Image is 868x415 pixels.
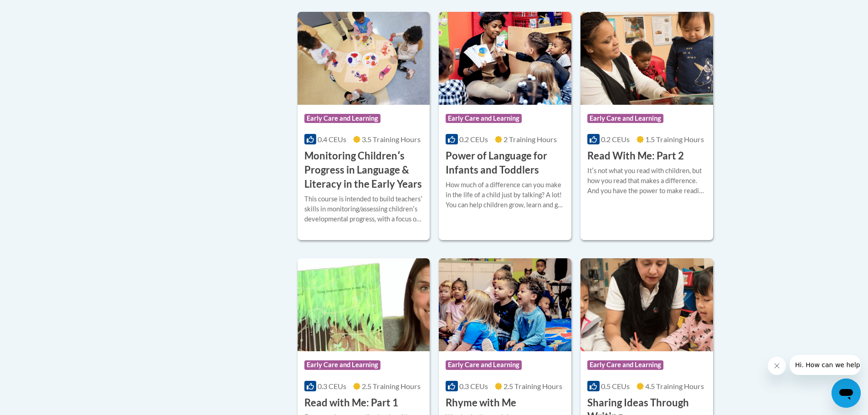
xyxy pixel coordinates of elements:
a: Course LogoEarly Care and Learning0.4 CEUs3.5 Training Hours Monitoring Childrenʹs Progress in La... [298,12,430,240]
span: Early Care and Learning [587,360,663,369]
span: 2.5 Training Hours [362,382,421,390]
h3: Power of Language for Infants and Toddlers [446,149,565,177]
div: How much of a difference can you make in the life of a child just by talking? A lot! You can help... [446,180,565,210]
a: Course LogoEarly Care and Learning0.2 CEUs2 Training Hours Power of Language for Infants and Todd... [439,12,571,240]
span: 4.5 Training Hours [645,382,704,390]
span: 0.3 CEUs [459,382,488,390]
span: 2 Training Hours [503,135,557,143]
span: 0.3 CEUs [318,382,346,390]
img: Course Logo [298,258,430,351]
a: Course LogoEarly Care and Learning0.2 CEUs1.5 Training Hours Read With Me: Part 2Itʹs not what yo... [580,12,713,240]
span: 0.2 CEUs [459,135,488,143]
span: 0.5 CEUs [601,382,630,390]
h3: Read with Me: Part 1 [304,396,398,410]
span: Early Care and Learning [587,114,663,123]
span: 1.5 Training Hours [645,135,704,143]
iframe: Button to launch messaging window [832,379,861,408]
span: Early Care and Learning [304,114,380,123]
img: Course Logo [439,12,571,105]
img: Course Logo [298,12,430,105]
img: Course Logo [580,258,713,351]
h3: Read With Me: Part 2 [587,149,684,163]
iframe: Close message [768,357,786,375]
span: 3.5 Training Hours [362,135,421,143]
span: 0.2 CEUs [601,135,630,143]
h3: Monitoring Childrenʹs Progress in Language & Literacy in the Early Years [304,149,423,191]
img: Course Logo [580,12,713,105]
img: Course Logo [439,258,571,351]
span: Early Care and Learning [446,360,522,369]
span: Early Care and Learning [446,114,522,123]
iframe: Message from company [790,355,861,375]
span: Early Care and Learning [304,360,380,369]
div: This course is intended to build teachersʹ skills in monitoring/assessing childrenʹs developmenta... [304,194,423,224]
h3: Rhyme with Me [446,396,516,410]
span: 0.4 CEUs [318,135,346,143]
span: Hi. How can we help? [5,6,74,14]
span: 2.5 Training Hours [503,382,562,390]
div: Itʹs not what you read with children, but how you read that makes a difference. And you have the ... [587,166,706,196]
